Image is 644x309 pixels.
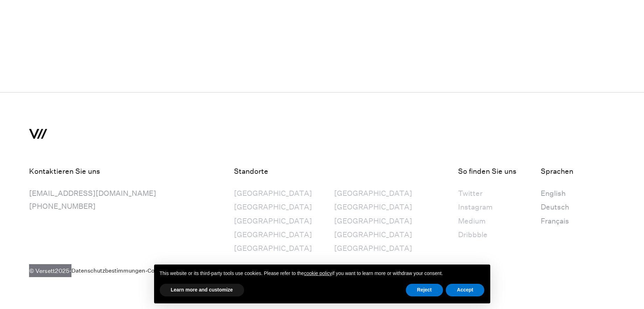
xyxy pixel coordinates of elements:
[234,242,312,255] div: [GEOGRAPHIC_DATA]
[234,214,312,227] div: [GEOGRAPHIC_DATA]
[541,200,569,213] div: Deutsch
[234,165,458,178] div: Standorte
[334,214,412,227] div: [GEOGRAPHIC_DATA]
[406,284,443,296] button: Reject
[147,264,193,289] a: Cookie-Richtlinie
[334,214,412,228] a: [GEOGRAPHIC_DATA]
[160,284,244,296] button: Learn more and customize
[541,187,569,200] div: English
[145,264,147,277] p: ·
[458,165,541,178] div: So finden Sie uns
[334,242,412,255] a: [GEOGRAPHIC_DATA]
[541,187,569,200] a: English
[446,284,485,296] button: Accept
[71,264,145,289] a: Datenschutzbestimmungen
[334,200,412,214] a: [GEOGRAPHIC_DATA]
[69,264,71,277] p: ·
[154,265,490,283] div: This website or its third-party tools use cookies. Please refer to the if you want to learn more ...
[334,228,412,241] div: [GEOGRAPHIC_DATA]
[234,200,312,214] a: [GEOGRAPHIC_DATA]
[458,228,493,242] a: Dribbble
[234,228,312,241] div: [GEOGRAPHIC_DATA]
[29,202,96,211] a: [PHONE_NUMBER]
[541,214,569,227] div: Français
[458,187,493,200] div: Twitter
[458,200,493,213] div: Instagram
[334,187,412,200] a: [GEOGRAPHIC_DATA]
[458,214,493,228] a: Medium
[234,187,312,200] div: [GEOGRAPHIC_DATA]
[304,270,332,276] a: cookie policy
[234,214,312,228] a: [GEOGRAPHIC_DATA]
[334,242,412,255] div: [GEOGRAPHIC_DATA]
[234,200,312,213] div: [GEOGRAPHIC_DATA]
[334,187,412,200] div: [GEOGRAPHIC_DATA]
[234,242,312,255] a: [GEOGRAPHIC_DATA]
[458,187,493,200] a: Twitter
[29,264,69,289] small: © Versett 2025
[541,214,569,228] a: Français
[458,200,493,214] a: Instagram
[541,200,569,214] a: Deutsch
[334,228,412,242] a: [GEOGRAPHIC_DATA]
[234,228,312,242] a: [GEOGRAPHIC_DATA]
[458,228,493,241] div: Dribbble
[234,187,312,200] a: [GEOGRAPHIC_DATA]
[29,167,100,176] a: Kontaktieren Sie uns
[334,200,412,213] div: [GEOGRAPHIC_DATA]
[458,214,493,227] div: Medium
[541,165,615,178] div: Sprachen
[29,189,156,198] a: [EMAIL_ADDRESS][DOMAIN_NAME]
